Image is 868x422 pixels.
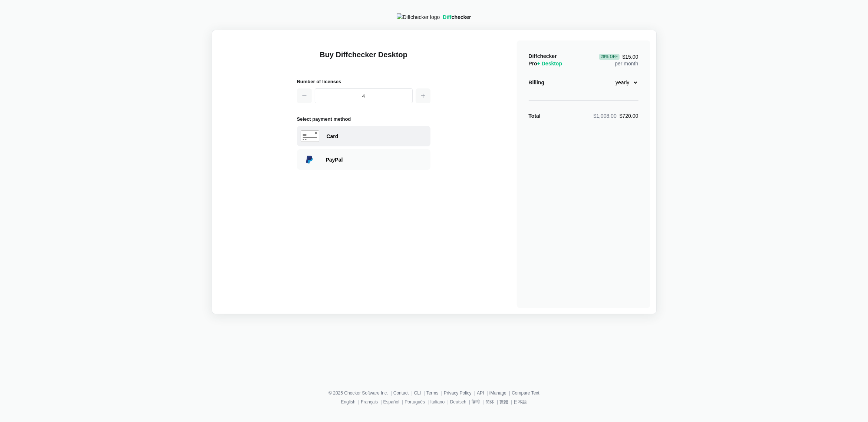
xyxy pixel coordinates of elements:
a: CLI [414,390,421,396]
a: Italiano [430,399,445,405]
div: Billing [529,79,545,86]
span: + Desktop [537,61,562,66]
h1: Buy Diffchecker Desktop [297,49,430,69]
li: © 2025 Checker Software Inc. [329,389,393,397]
a: 繁體 [499,399,508,405]
span: $1,008.00 [594,113,617,119]
a: API [477,390,484,396]
a: 简体 [485,399,494,405]
a: English [341,399,355,405]
div: Paying with Card [327,133,427,140]
input: 1 [315,88,413,103]
span: Diff [443,14,451,20]
h2: Number of licenses [297,78,430,85]
span: Diffchecker [529,53,557,59]
span: Pro [529,61,562,66]
div: Paying with Card [297,126,430,146]
a: iManage [489,390,506,396]
div: Paying with PayPal [326,156,427,163]
a: Privacy Policy [444,390,472,396]
strong: Total [529,113,541,119]
a: Português [405,399,425,405]
a: Français [361,399,378,405]
div: 29 % Off [599,54,619,60]
div: checker [443,13,471,21]
a: Deutsch [450,399,466,405]
a: Compare Text [512,390,539,396]
a: Contact [393,390,409,396]
img: Diffchecker logo [397,13,440,21]
div: Paying with PayPal [297,149,430,170]
a: हिन्दी [472,399,480,405]
div: $720.00 [594,112,638,120]
div: per month [599,52,638,67]
a: 日本語 [514,399,527,405]
a: Diffchecker logoDiffchecker [397,14,471,20]
h2: Select payment method [297,115,430,123]
span: $15.00 [599,54,638,60]
a: Terms [426,390,439,396]
a: Español [383,399,399,405]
